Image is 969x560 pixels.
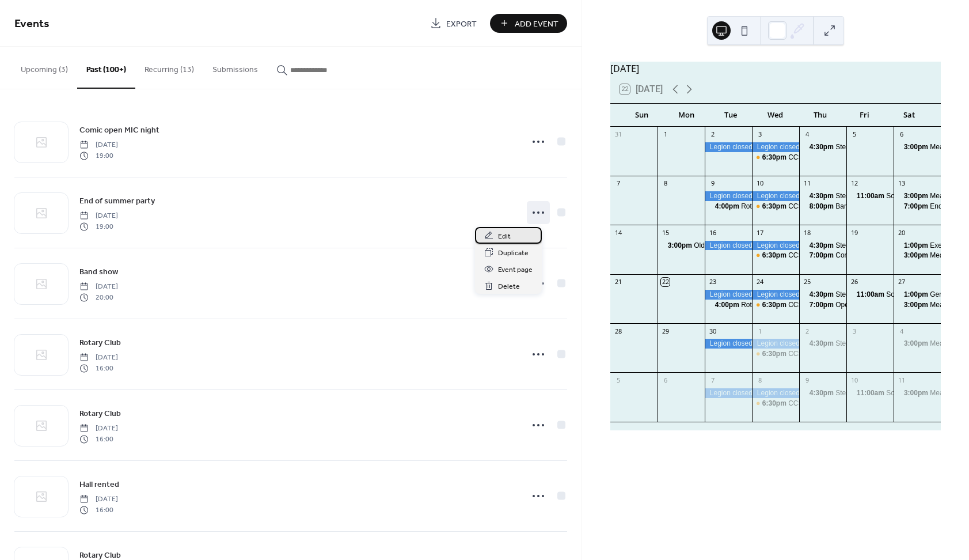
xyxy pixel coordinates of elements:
div: Comic open MIC night [835,251,904,260]
div: 8 [661,179,670,188]
div: 10 [850,376,858,384]
a: Hall rented [79,478,119,491]
div: Soup and Sandwich [886,191,948,201]
div: CCSS Bingo [788,251,827,260]
div: Band show [799,202,846,211]
div: Steak draw [799,388,846,398]
div: 5 [614,376,622,384]
div: 11 [897,376,906,384]
div: Steak draw [799,290,846,300]
div: Legion closed [705,388,752,398]
span: 4:00pm [715,300,741,310]
div: 27 [897,278,906,286]
span: [DATE] [79,494,118,505]
div: 12 [850,179,858,188]
div: Steak draw [799,142,846,152]
div: Rotary Club [705,202,752,211]
span: 4:30pm [810,142,835,152]
span: 7:00pm [810,251,835,260]
div: Old Time Fiddlers [694,241,748,251]
span: 3:00pm [904,142,930,152]
span: Band show [79,266,118,278]
div: 8 [755,376,764,384]
div: 20 [897,228,906,237]
span: End of summer party [79,195,155,207]
div: Steak draw [835,142,870,152]
div: CCSS Bingo [752,251,799,260]
div: Meat Draw [930,339,963,349]
span: 6:30pm [762,153,788,162]
div: Legion closed [752,241,799,251]
div: 13 [897,179,906,188]
div: 24 [755,278,764,286]
div: 29 [661,327,670,335]
span: 4:30pm [810,241,835,251]
div: General [930,290,955,300]
span: 6:30pm [762,300,788,310]
a: Rotary Club [79,336,121,349]
span: 3:00pm [904,339,930,349]
div: 2 [708,130,717,139]
div: CCSS Bingo [788,202,827,211]
div: CCSS Bingo [788,349,827,359]
div: Meat Draw [894,191,941,201]
a: Comic open MIC night [79,123,159,137]
div: Soup and Sandwich [846,388,894,398]
button: Upcoming (3) [12,47,77,88]
div: 1 [755,327,764,335]
div: Legion closed [752,290,799,300]
div: 7 [708,376,717,384]
div: Meat Draw [930,251,963,260]
span: 3:00pm [668,241,694,251]
span: Add Event [515,18,558,30]
div: 25 [803,278,811,286]
div: General [894,290,941,300]
div: End of summer party [894,202,941,211]
div: Meat Draw [930,300,963,310]
div: Steak draw [835,339,870,349]
div: 22 [661,278,670,286]
div: Legion closed [752,388,799,398]
div: 19 [850,228,858,237]
span: [DATE] [79,211,118,221]
div: 10 [755,179,764,188]
span: Rotary Club [79,337,121,349]
div: Open Mic Night [835,300,883,310]
div: Meat Draw [930,388,963,398]
div: Legion closed [705,191,752,201]
div: Steak draw [835,191,870,201]
span: 4:30pm [810,388,835,398]
span: 4:00pm [715,202,741,211]
span: 11:00am [857,290,886,300]
div: Steak draw [835,241,870,251]
div: Steak draw [799,339,846,349]
div: 9 [708,179,717,188]
div: 28 [614,327,622,335]
span: Comic open MIC night [79,124,159,137]
div: 16 [708,228,717,237]
div: [DATE] [610,62,941,75]
div: CCSS Bingo [752,202,799,211]
span: 16:00 [79,505,118,515]
span: 20:00 [79,292,118,302]
span: Rotary Club [79,408,121,420]
div: 9 [803,376,811,384]
span: 7:00pm [904,202,930,211]
div: CCSS Bingo [752,300,799,310]
div: Steak draw [835,290,870,300]
span: 4:30pm [810,191,835,201]
div: 23 [708,278,717,286]
a: Add Event [490,14,567,33]
div: 14 [614,228,622,237]
button: Recurring (13) [135,47,203,88]
div: Fri [842,104,887,127]
span: [DATE] [79,353,118,363]
button: Past (100+) [77,47,135,89]
div: 4 [897,327,906,335]
span: 3:00pm [904,300,930,310]
div: 15 [661,228,670,237]
div: Meat Draw [930,191,963,201]
div: 30 [708,327,717,335]
span: 3:00pm [904,191,930,201]
div: Steak draw [799,241,846,251]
